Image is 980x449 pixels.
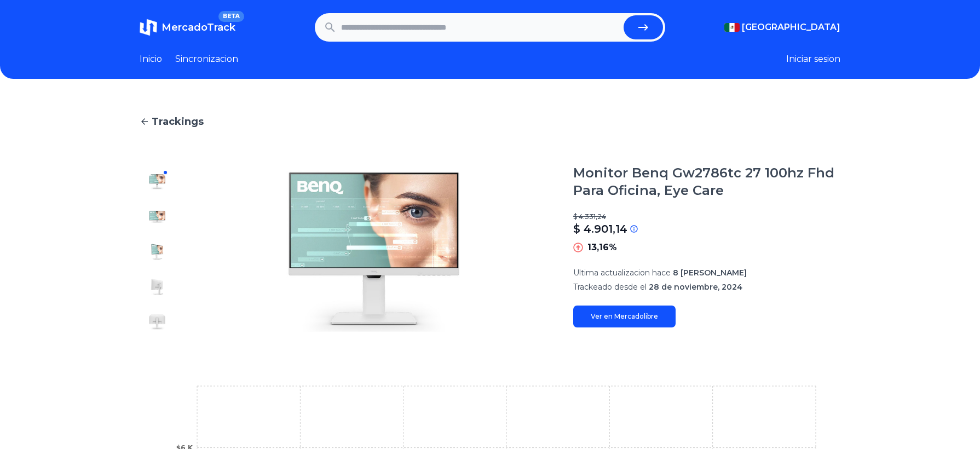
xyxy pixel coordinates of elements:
[175,53,238,66] a: Sincronizacion
[573,221,627,237] p: $ 4.901,14
[140,114,840,129] a: Trackings
[148,173,166,191] img: Monitor Benq Gw2786tc 27 100hz Fhd Para Oficina, Eye Care
[218,11,244,22] span: BETA
[573,164,840,199] h1: Monitor Benq Gw2786tc 27 100hz Fhd Para Oficina, Eye Care
[742,21,840,34] span: [GEOGRAPHIC_DATA]
[573,268,671,278] span: Ultima actualizacion hace
[587,241,617,254] p: 13,16%
[573,306,676,327] a: Ver en Mercadolibre
[673,268,747,278] span: 8 [PERSON_NAME]
[148,208,166,226] img: Monitor Benq Gw2786tc 27 100hz Fhd Para Oficina, Eye Care
[148,313,166,331] img: Monitor Benq Gw2786tc 27 100hz Fhd Para Oficina, Eye Care
[140,19,157,36] img: MercadoTrack
[148,278,166,296] img: Monitor Benq Gw2786tc 27 100hz Fhd Para Oficina, Eye Care
[786,53,840,66] button: Iniciar sesion
[197,164,551,339] img: Monitor Benq Gw2786tc 27 100hz Fhd Para Oficina, Eye Care
[724,23,740,32] img: Mexico
[152,114,204,129] span: Trackings
[724,21,840,34] button: [GEOGRAPHIC_DATA]
[148,243,166,261] img: Monitor Benq Gw2786tc 27 100hz Fhd Para Oficina, Eye Care
[140,19,235,36] a: MercadoTrackBETA
[573,212,840,221] p: $ 4.331,24
[649,282,742,292] span: 28 de noviembre, 2024
[140,53,162,66] a: Inicio
[573,282,647,292] span: Trackeado desde el
[162,21,235,33] span: MercadoTrack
